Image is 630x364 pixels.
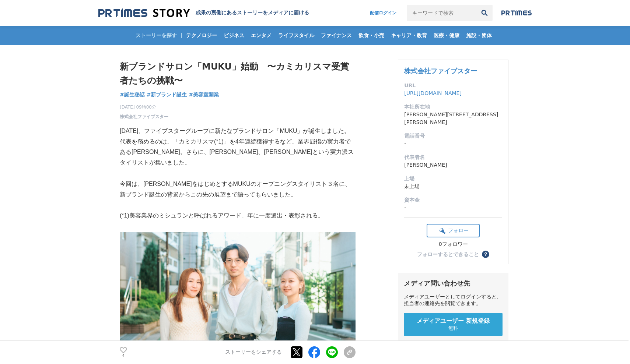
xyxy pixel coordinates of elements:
[417,317,490,325] span: メディアユーザー 新規登録
[417,252,479,257] div: フォローするとできること
[404,294,503,307] div: メディアユーザーとしてログインすると、担当者の連絡先を閲覧できます。
[196,10,309,16] h2: 成果の裏側にあるストーリーをメディアに届ける
[404,103,502,111] dt: 本社所在地
[388,32,430,39] span: キャリア・教育
[120,60,356,88] h1: 新ブランドサロン「MUKU」始動 〜カミカリスマ受賞者たちの挑戦〜
[463,26,495,45] a: 施設・団体
[120,179,356,200] p: 今回は、[PERSON_NAME]をはじめとするMUKUのオープニングスタイリスト３名に、新ブランド誕生の背景からこの先の展望まで語ってもらいました。
[183,32,220,39] span: テクノロジー
[120,354,127,358] p: 4
[147,91,187,99] a: #新ブランド誕生
[427,241,480,248] div: 0フォロワー
[404,153,502,161] dt: 代表者名
[275,32,317,39] span: ライフスタイル
[404,183,502,190] dd: 未上場
[404,196,502,204] dt: 資本金
[404,67,477,75] a: 株式会社ファイブスター
[448,325,458,332] span: 無料
[189,91,219,98] span: #美容室開業
[463,32,495,39] span: 施設・団体
[120,126,356,168] p: [DATE]、ファイブスターグループに新たなブランドサロン「MUKU」が誕生しました。代表を務めるのは、「カミカリスマ(*1)」を4年連続獲得するなど、業界屈指の実力者である[PERSON_NA...
[318,32,355,39] span: ファイナンス
[501,10,532,16] img: prtimes
[120,104,168,110] span: [DATE] 09時00分
[404,161,502,169] dd: [PERSON_NAME]
[98,8,309,18] a: 成果の裏側にあるストーリーをメディアに届ける 成果の裏側にあるストーリーをメディアに届ける
[483,252,488,257] span: ？
[248,26,274,45] a: エンタメ
[356,26,387,45] a: 飲食・小売
[189,91,219,99] a: #美容室開業
[183,26,220,45] a: テクノロジー
[404,140,502,148] dd: -
[120,113,168,120] a: 株式会社ファイブスター
[404,132,502,140] dt: 電話番号
[431,26,462,45] a: 医療・健康
[275,26,317,45] a: ライフスタイル
[404,175,502,183] dt: 上場
[404,279,503,288] div: メディア問い合わせ先
[356,32,387,39] span: 飲食・小売
[388,26,430,45] a: キャリア・教育
[404,90,462,96] a: [URL][DOMAIN_NAME]
[221,26,247,45] a: ビジネス
[476,5,493,21] button: 検索
[427,224,480,237] button: フォロー
[225,349,282,356] p: ストーリーをシェアする
[98,8,190,18] img: 成果の裏側にあるストーリーをメディアに届ける
[120,211,356,221] p: (*1)美容業界のミシュランと呼ばれるアワード。年に一度選出・表彰される。
[404,82,502,89] dt: URL
[404,111,502,126] dd: [PERSON_NAME][STREET_ADDRESS][PERSON_NAME]
[407,5,476,21] input: キーワードで検索
[318,26,355,45] a: ファイナンス
[120,91,145,98] span: #誕生秘話
[147,91,187,98] span: #新ブランド誕生
[431,32,462,39] span: 医療・健康
[404,204,502,212] dd: -
[120,91,145,99] a: #誕生秘話
[248,32,274,39] span: エンタメ
[482,251,489,258] button: ？
[363,5,404,21] a: 配信ログイン
[404,313,503,336] a: メディアユーザー 新規登録 無料
[221,32,247,39] span: ビジネス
